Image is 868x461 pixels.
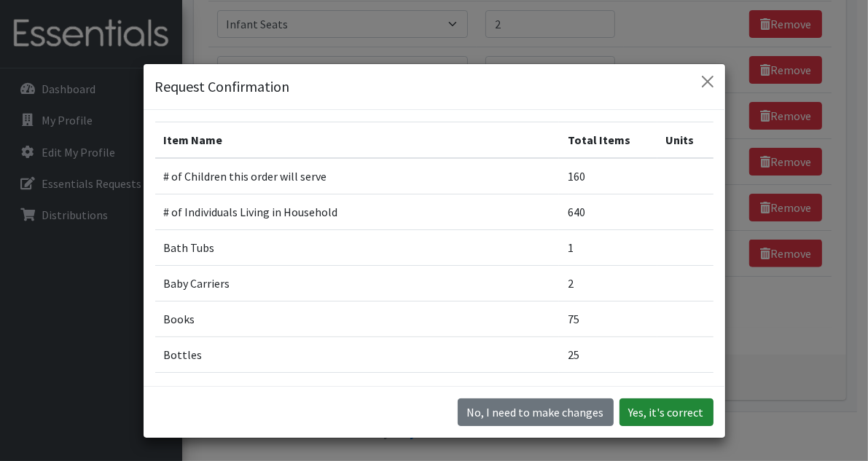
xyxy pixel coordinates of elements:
[696,70,719,93] button: Close
[559,194,657,229] td: 640
[559,372,657,408] td: 1
[559,229,657,265] td: 1
[155,301,560,336] td: Books
[155,158,560,194] td: # of Children this order will serve
[559,158,657,194] td: 160
[155,265,560,301] td: Baby Carriers
[155,194,560,229] td: # of Individuals Living in Household
[559,122,657,158] th: Total Items
[458,398,614,426] button: No I need to make changes
[155,372,560,408] td: Car Seat - 3in1 up to 80 lbs.
[657,122,713,158] th: Units
[559,336,657,372] td: 25
[155,76,290,98] h5: Request Confirmation
[155,229,560,265] td: Bath Tubs
[155,122,560,158] th: Item Name
[559,301,657,336] td: 75
[619,398,713,426] button: Yes, it's correct
[559,265,657,301] td: 2
[155,336,560,372] td: Bottles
